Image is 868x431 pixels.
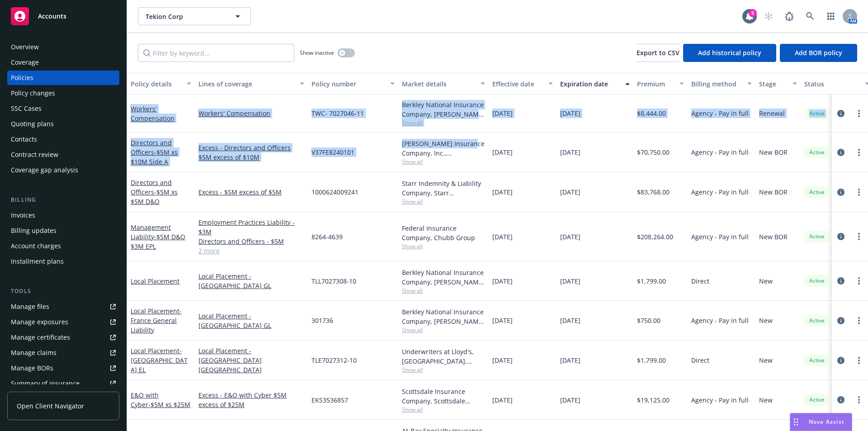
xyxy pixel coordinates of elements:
span: $208,264.00 [637,232,673,242]
a: Contract review [7,147,119,162]
div: Scottsdale Insurance Company, Scottsdale Insurance Company (Nationwide) [402,387,485,406]
a: circleInformation [835,315,846,326]
span: [DATE] [492,316,513,325]
a: Billing updates [7,223,119,238]
div: Policy details [131,79,181,89]
span: [DATE] [492,276,513,286]
div: Lines of coverage [198,79,294,89]
a: E&O with Cyber [131,391,190,409]
div: Premium [637,79,674,89]
span: $8,444.00 [637,109,666,118]
a: Workers' Compensation [198,109,304,118]
div: 5 [749,9,757,17]
div: Tools [7,287,119,296]
span: New BOR [759,147,788,157]
div: Effective date [492,79,543,89]
a: Local Placement - [GEOGRAPHIC_DATA] [GEOGRAPHIC_DATA] [198,346,304,374]
button: Premium [633,73,688,95]
span: Agency - Pay in full [691,395,749,405]
a: Excess - $5M excess of $5M [198,187,304,197]
a: Summary of insurance [7,376,119,391]
div: Manage certificates [11,330,70,345]
span: TLL7027308-10 [311,276,356,286]
a: Search [801,7,819,25]
span: Export to CSV [637,48,679,57]
a: Manage files [7,299,119,314]
a: Local Placement - [GEOGRAPHIC_DATA] GL [198,311,304,330]
span: [DATE] [492,187,513,197]
span: [DATE] [492,395,513,405]
div: Underwriters at Lloyd's, [GEOGRAPHIC_DATA], [PERSON_NAME] of [GEOGRAPHIC_DATA], Berkley Technolog... [402,347,485,366]
div: Manage BORs [11,361,53,375]
a: Overview [7,40,119,54]
button: Policy number [308,73,398,95]
span: $19,125.00 [637,395,670,405]
span: Agency - Pay in full [691,109,749,118]
a: Switch app [822,7,840,25]
span: New BOR [759,187,788,197]
button: Effective date [489,73,557,95]
span: Manage exposures [7,315,119,329]
span: Agency - Pay in full [691,316,749,325]
div: Market details [402,79,475,89]
a: Local Placement [131,307,182,334]
a: SSC Cases [7,101,119,116]
span: [DATE] [560,109,580,118]
div: Coverage gap analysis [11,163,78,177]
div: Policies [11,71,33,85]
div: Stage [759,79,787,89]
span: New [759,276,773,286]
span: [DATE] [560,232,580,242]
button: Policy details [127,73,195,95]
span: Show all [402,198,485,205]
span: [DATE] [560,187,580,197]
span: Add BOR policy [795,48,842,57]
span: Agency - Pay in full [691,187,749,197]
div: Berkley National Insurance Company, [PERSON_NAME] Corporation [402,307,485,326]
span: Show all [402,242,485,250]
a: Account charges [7,239,119,253]
a: more [854,394,864,405]
a: Local Placement [131,346,188,374]
div: Manage exposures [11,315,68,329]
span: Nova Assist [809,418,844,426]
span: [DATE] [492,355,513,365]
div: Quoting plans [11,117,54,131]
div: Coverage [11,55,39,70]
a: circleInformation [835,187,846,198]
div: Contract review [11,147,58,162]
div: Starr Indemnity & Liability Company, Starr Companies, RT Specialty Insurance Services, LLC (RSG S... [402,179,485,198]
a: 2 more [198,246,304,256]
a: circleInformation [835,394,846,405]
div: Federal Insurance Company, Chubb Group [402,223,485,242]
button: Nova Assist [790,413,852,431]
span: [DATE] [492,109,513,118]
span: - [GEOGRAPHIC_DATA] EL [131,346,188,374]
button: Lines of coverage [195,73,308,95]
a: Coverage [7,55,119,70]
div: SSC Cases [11,101,42,116]
div: Billing [7,195,119,204]
span: Show all [402,406,485,413]
div: Berkley National Insurance Company, [PERSON_NAME] Corporation [402,268,485,287]
a: Installment plans [7,254,119,269]
button: Add historical policy [683,44,776,62]
div: Policy changes [11,86,55,100]
input: Filter by keyword... [138,44,294,62]
span: - $5M xs $10M Side A [131,148,178,166]
span: Tekion Corp [146,12,224,21]
div: Drag to move [790,413,802,431]
a: Report a Bug [780,7,798,25]
div: Manage files [11,299,49,314]
button: Billing method [688,73,755,95]
a: Manage BORs [7,361,119,375]
span: - $5M xs $25M [148,400,190,409]
span: Show all [402,326,485,334]
a: circleInformation [835,275,846,286]
span: V37FE8240101 [311,147,354,157]
a: Directors and Officers [131,138,178,166]
a: Quoting plans [7,117,119,131]
span: Show inactive [300,49,334,57]
a: more [854,275,864,286]
div: Manage claims [11,346,57,360]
